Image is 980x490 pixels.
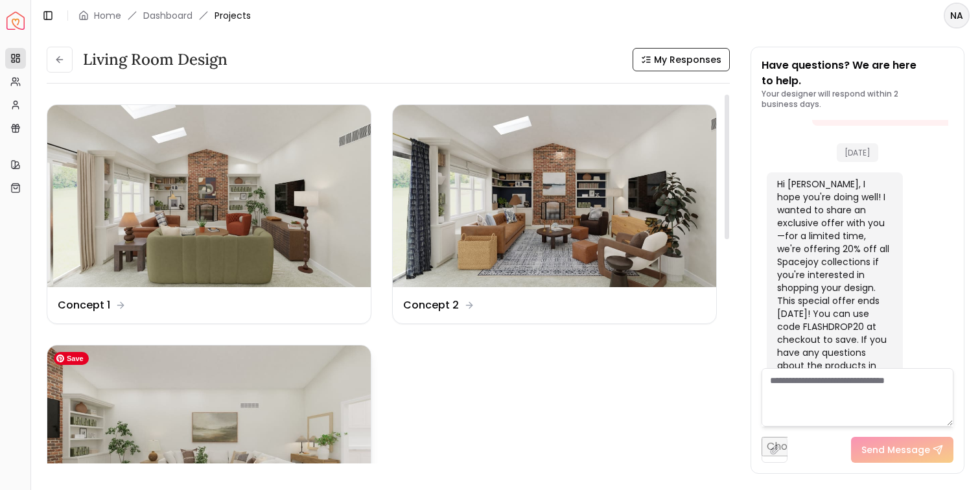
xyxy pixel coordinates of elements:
a: Concept 1Concept 1 [47,104,371,324]
img: Concept 2 [393,105,716,287]
p: Your designer will respond within 2 business days. [762,89,953,110]
p: Have questions? We are here to help. [762,58,953,89]
img: Concept 1 [47,105,371,287]
div: Hi [PERSON_NAME], I hope you're doing well! I wanted to share an exclusive offer with you—for a l... [777,178,890,398]
dd: Concept 2 [403,297,459,313]
a: Spacejoy [6,12,25,30]
span: NA [945,4,968,27]
span: My Responses [654,53,721,66]
span: Save [54,352,89,365]
a: Dashboard [143,9,192,22]
button: My Responses [633,48,730,71]
a: Home [94,9,121,22]
nav: breadcrumb [78,9,251,22]
h3: Living Room Design [83,49,227,70]
dd: Concept 1 [58,297,110,313]
button: NA [944,3,970,29]
span: [DATE] [837,143,878,162]
span: Projects [215,9,251,22]
a: Concept 2Concept 2 [392,104,717,324]
img: Spacejoy Logo [6,12,25,30]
